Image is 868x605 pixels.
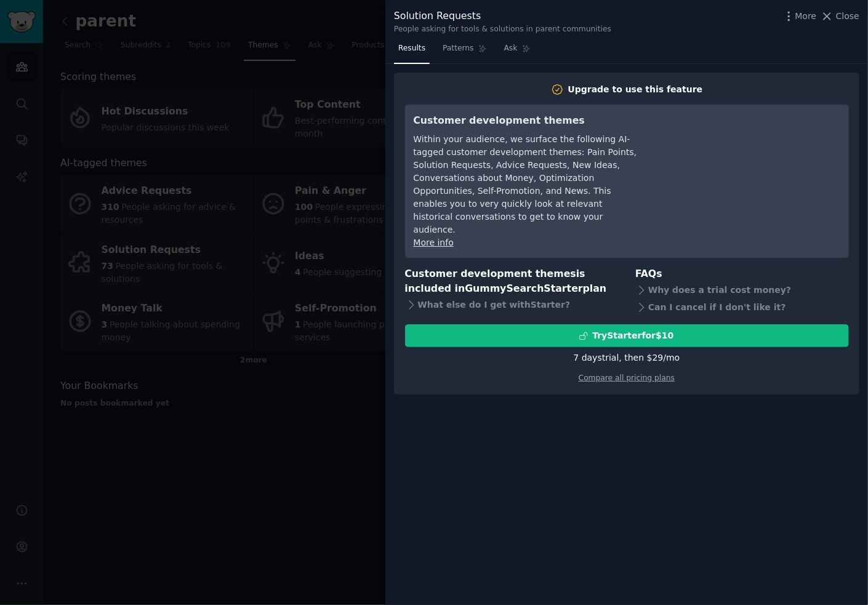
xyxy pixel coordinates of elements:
[504,43,518,54] span: Ask
[782,10,817,23] button: More
[592,329,673,342] div: Try Starter for $10
[414,113,638,129] h3: Customer development themes
[795,10,817,23] span: More
[398,43,425,54] span: Results
[414,133,638,236] div: Within your audience, we surface the following AI-tagged customer development themes: Pain Points...
[500,39,535,64] a: Ask
[414,238,454,247] a: More info
[405,324,849,347] button: TryStarterfor$10
[394,9,611,24] div: Solution Requests
[574,351,680,364] div: 7 days trial, then $ 29 /mo
[635,298,849,316] div: Can I cancel if I don't like it?
[836,10,859,23] span: Close
[579,374,675,382] a: Compare all pricing plans
[394,39,430,64] a: Results
[405,266,619,297] h3: Customer development themes is included in plan
[656,113,840,206] iframe: YouTube video player
[568,83,703,96] div: Upgrade to use this feature
[635,266,849,282] h3: FAQs
[635,281,849,298] div: Why does a trial cost money?
[405,297,619,314] div: What else do I get with Starter ?
[821,10,859,23] button: Close
[438,39,491,64] a: Patterns
[394,24,611,35] div: People asking for tools & solutions in parent communities
[443,43,473,54] span: Patterns
[465,282,582,294] span: GummySearch Starter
